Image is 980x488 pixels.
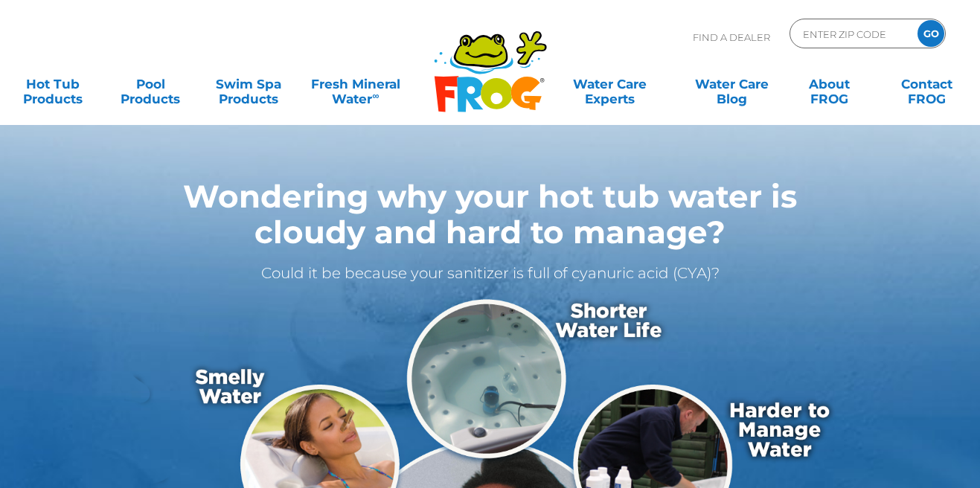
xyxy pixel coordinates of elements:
[124,179,856,250] h1: Wondering why your hot tub water is cloudy and hard to manage?
[694,69,769,99] a: Water CareBlog
[791,69,867,99] a: AboutFROG
[917,20,944,47] input: GO
[15,69,91,99] a: Hot TubProducts
[548,69,672,99] a: Water CareExperts
[801,23,902,45] input: Zip Code Form
[211,69,286,99] a: Swim SpaProducts
[693,19,770,56] p: Find A Dealer
[372,90,379,101] sup: ∞
[112,69,188,99] a: PoolProducts
[308,69,403,99] a: Fresh MineralWater∞
[124,261,856,285] p: Could it be because your sanitizer is full of cyanuric acid (CYA)?
[889,69,965,99] a: ContactFROG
